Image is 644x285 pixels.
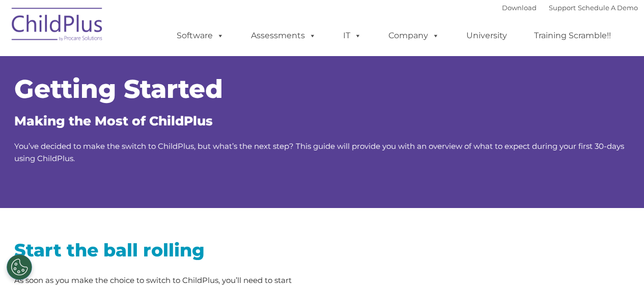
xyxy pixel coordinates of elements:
a: Assessments [241,25,326,46]
a: Training Scramble!! [524,25,621,46]
img: ChildPlus by Procare Solutions [7,1,108,51]
font: | [502,4,638,12]
a: University [456,25,517,46]
span: Getting Started [14,73,223,105]
a: IT [333,25,372,46]
a: Software [166,25,234,46]
button: Cookies Settings [7,254,32,280]
a: Support [549,4,576,12]
h2: Start the ball rolling [14,239,315,262]
a: Company [378,25,450,46]
span: You’ve decided to make the switch to ChildPlus, but what’s the next step? This guide will provide... [14,141,624,163]
span: Making the Most of ChildPlus [14,113,213,128]
a: Schedule A Demo [578,4,638,12]
a: Download [502,4,537,12]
